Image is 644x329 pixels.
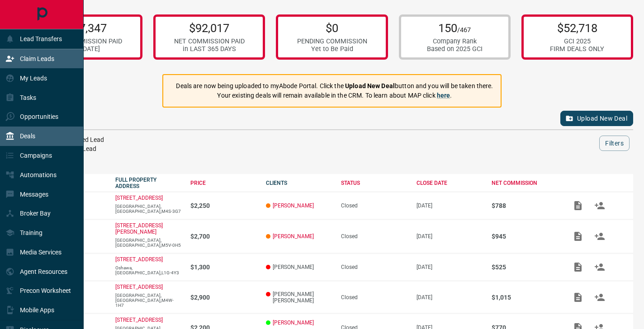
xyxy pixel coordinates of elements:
div: in LAST 365 DAYS [174,45,245,53]
span: Match Clients [589,294,611,300]
a: [STREET_ADDRESS] [115,317,163,323]
span: /467 [457,26,471,34]
p: Deals are now being uploaded to myAbode Portal. Click the button and you will be taken there. [176,81,493,91]
p: $2,700 [190,233,257,240]
a: [STREET_ADDRESS] [115,256,163,263]
div: in [DATE] [52,45,122,53]
p: [GEOGRAPHIC_DATA],[GEOGRAPHIC_DATA],M5V-0H5 [115,238,182,248]
p: $52,718 [550,21,604,35]
div: Closed [341,264,407,270]
div: CLIENTS [266,180,332,186]
p: $1,015 [492,294,558,301]
div: FIRM DEALS ONLY [550,45,604,53]
p: $92,017 [174,21,245,35]
span: Match Clients [589,263,611,270]
div: FULL PROPERTY ADDRESS [115,177,182,189]
div: PENDING COMMISSION [297,38,367,45]
div: Closed [341,202,407,209]
p: $2,900 [190,294,257,301]
span: Match Clients [589,233,611,239]
span: Add / View Documents [567,233,589,239]
div: CLOSE DATE [417,180,483,186]
div: NET COMMISSION [492,180,558,186]
p: $1,300 [190,263,257,271]
p: Oshawa,[GEOGRAPHIC_DATA],L1G-4Y3 [115,265,182,275]
p: $2,250 [190,202,257,209]
p: Your existing deals will remain available in the CRM. To learn about MAP click . [176,91,493,100]
button: Upload New Deal [560,111,633,126]
div: NET COMMISSION PAID [174,38,245,45]
span: Add / View Documents [567,263,589,270]
p: [DATE] [417,233,483,240]
div: Company Rank [427,38,483,45]
p: $945 [492,233,558,240]
p: $525 [492,263,558,271]
p: [DATE] [417,202,483,209]
strong: Upload New Deal [345,82,395,89]
a: [STREET_ADDRESS][PERSON_NAME] [115,222,163,235]
div: Closed [341,233,407,240]
p: $37,347 [52,21,122,35]
p: $788 [492,202,558,209]
p: $0 [297,21,367,35]
div: NET COMMISSION PAID [52,38,122,45]
p: [PERSON_NAME] [PERSON_NAME] [266,291,332,304]
a: [STREET_ADDRESS] [115,284,163,290]
div: STATUS [341,180,407,186]
a: here [437,92,450,99]
p: [GEOGRAPHIC_DATA],[GEOGRAPHIC_DATA],M4S-3G7 [115,204,182,214]
button: Filters [599,136,630,151]
p: [PERSON_NAME] [266,264,332,270]
div: Yet to Be Paid [297,45,367,53]
a: [PERSON_NAME] [273,202,314,209]
p: [GEOGRAPHIC_DATA],[GEOGRAPHIC_DATA],M4W-1H7 [115,293,182,308]
span: Match Clients [589,202,611,208]
div: GCI 2025 [550,38,604,45]
span: Add / View Documents [567,294,589,300]
p: [DATE] [417,294,483,301]
a: [PERSON_NAME] [273,233,314,240]
div: Closed [341,294,407,301]
span: Add / View Documents [567,202,589,208]
a: [STREET_ADDRESS] [115,195,163,201]
div: Based on 2025 GCI [427,45,483,53]
div: PRICE [190,180,257,186]
a: [PERSON_NAME] [273,320,314,326]
p: [DATE] [417,264,483,270]
p: 150 [427,21,483,35]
